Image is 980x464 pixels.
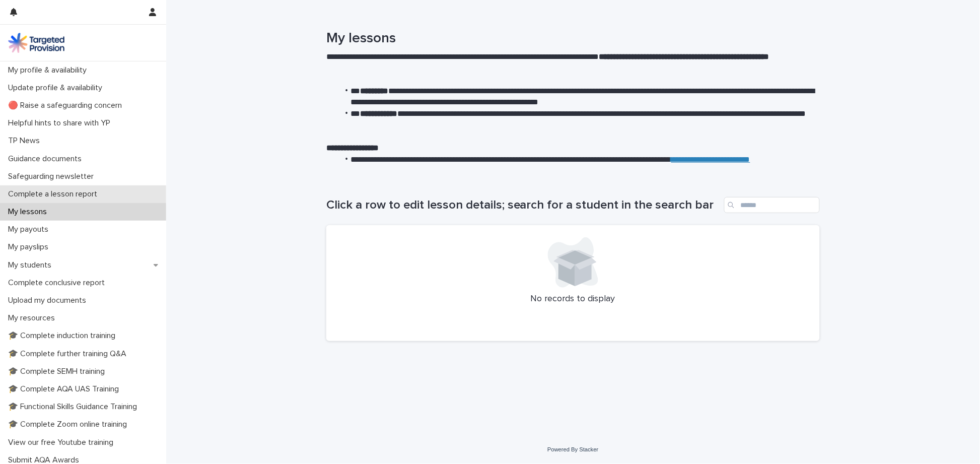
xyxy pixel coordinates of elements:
p: Guidance documents [4,154,90,164]
h1: Click a row to edit lesson details; search for a student in the search bar [326,198,720,213]
h1: My lessons [326,30,820,47]
p: Upload my documents [4,296,94,305]
p: 🔴 Raise a safeguarding concern [4,101,130,110]
p: My resources [4,313,63,323]
p: View our free Youtube training [4,438,121,447]
p: Complete a lesson report [4,189,105,199]
img: M5nRWzHhSzIhMunXDL62 [8,33,64,53]
input: Search [724,197,820,213]
p: My payouts [4,225,56,234]
a: Powered By Stacker [547,446,598,452]
p: 🎓 Complete further training Q&A [4,349,134,359]
p: My profile & availability [4,65,95,75]
p: My lessons [4,207,55,217]
p: Helpful hints to share with YP [4,118,118,128]
p: TP News [4,136,48,146]
p: 🎓 Complete Zoom online training [4,420,135,429]
p: My payslips [4,242,56,252]
p: 🎓 Complete AQA UAS Training [4,384,127,394]
p: 🎓 Complete SEMH training [4,367,113,376]
p: Safeguarding newsletter [4,172,102,181]
p: Update profile & availability [4,83,110,93]
p: 🎓 Functional Skills Guidance Training [4,402,145,412]
p: Complete conclusive report [4,278,113,288]
p: No records to display [338,294,808,305]
p: 🎓 Complete induction training [4,331,123,341]
p: My students [4,260,59,270]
